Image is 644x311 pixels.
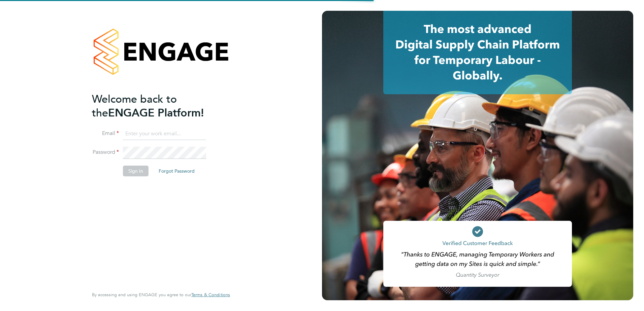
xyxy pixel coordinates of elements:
[123,128,206,140] input: Enter your work email...
[92,92,223,120] h2: ENGAGE Platform!
[123,166,149,176] button: Sign In
[153,166,200,176] button: Forgot Password
[92,149,119,156] label: Password
[92,292,230,298] span: By accessing and using ENGAGE you agree to our
[191,292,230,298] a: Terms & Conditions
[92,130,119,137] label: Email
[92,93,177,119] span: Welcome back to the
[191,292,230,298] span: Terms & Conditions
